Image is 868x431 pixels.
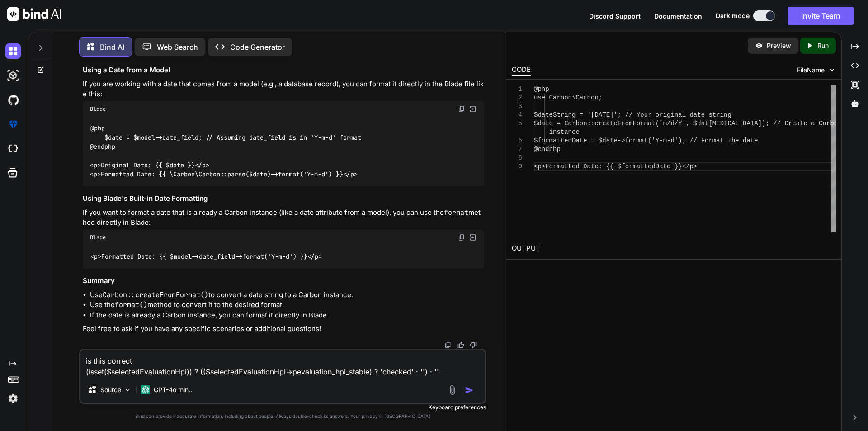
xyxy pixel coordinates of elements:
p: If you want to format a date that is already a Carbon instance (like a date attribute from a mode... [83,208,484,228]
button: Invite Team [788,7,854,25]
span: Documentation [654,12,702,20]
span: rmat the date [708,137,758,144]
img: dislike [470,341,477,349]
button: Documentation [654,11,702,21]
div: 7 [512,145,522,154]
code: format() [115,300,147,309]
h2: OUTPUT [506,238,841,259]
img: settings [5,391,21,406]
span: $formattedDate = $date->format('Y-m-d'); // Fo [534,137,708,144]
img: cloudideIcon [5,141,21,156]
li: Use the method to convert it to the desired format. [90,300,484,310]
img: copy [458,105,465,113]
span: @endphp [534,146,561,153]
span: Dark mode [716,11,750,20]
code: Carbon::createFromFormat() [103,290,208,299]
span: instance [549,128,579,136]
span: FileName [797,66,825,75]
div: 4 [512,111,522,119]
p: Feel free to ask if you have any specific scenarios or additional questions! [83,324,484,334]
img: premium [5,117,21,132]
div: 2 [512,94,522,102]
div: 1 [512,85,522,94]
div: 8 [512,154,522,162]
h3: Summary [83,276,484,286]
span: <p>Formatted Date: {{ $formattedDate }}</p> [534,163,697,170]
p: Run [817,41,829,50]
p: Source [100,385,121,394]
p: GPT-4o min.. [154,385,192,394]
p: Keyboard preferences [79,404,486,411]
p: Web Search [157,42,198,52]
img: Pick Models [124,386,132,394]
img: icon [465,386,474,395]
img: preview [755,42,763,50]
div: 6 [512,137,522,145]
li: Use to convert a date string to a Carbon instance. [90,290,484,300]
span: Discord Support [589,12,641,20]
div: 9 [512,162,522,171]
span: te string [697,111,731,118]
img: githubDark [5,92,21,108]
h3: Using a Date from a Model [83,65,484,76]
img: chevron down [828,66,836,74]
code: @php $date = $model->date_field; // Assuming date_field is in 'Y-m-d' format @endphp <p>Original ... [90,123,361,179]
h3: Using Blade's Built-in Date Formatting [83,194,484,204]
code: <p>Formatted Date: {{ $model->date_field->format('Y-m-d') }}</p> [90,252,323,261]
p: Code Generator [230,42,285,52]
span: Blade [90,234,106,241]
code: format [444,208,468,217]
img: darkChat [5,43,21,59]
img: copy [444,341,452,349]
img: attachment [447,385,458,395]
div: 3 [512,102,522,111]
p: Preview [767,41,791,50]
span: use Carbon\Carbon; [534,94,602,101]
img: Bind AI [7,7,61,21]
img: Open in Browser [469,105,477,113]
div: 5 [512,119,522,128]
img: GPT-4o mini [141,385,150,394]
span: @php [534,85,549,93]
img: darkAi-studio [5,68,21,83]
span: $date = Carbon::createFromFormat('m/d/Y', $dat [534,120,708,127]
p: If you are working with a date that comes from a model (e.g., a database record), you can format ... [83,79,484,99]
span: $dateString = '[DATE]'; // Your original da [534,111,697,118]
img: copy [458,234,465,241]
li: If the date is already a Carbon instance, you can format it directly in Blade. [90,310,484,321]
p: Bind can provide inaccurate information, including about people. Always double-check its answers.... [79,413,486,420]
span: Blade [90,105,106,113]
p: Bind AI [100,42,124,52]
div: CODE [512,65,531,76]
textarea: is this correct (isset($selectedEvaluationHpi)) ? (($selectedEvaluationHpi->pevaluation_hpi_stabl... [80,350,485,377]
button: Discord Support [589,11,641,21]
span: [MEDICAL_DATA]); // Create a Carbon [708,120,841,127]
img: like [457,341,464,349]
img: Open in Browser [469,233,477,242]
